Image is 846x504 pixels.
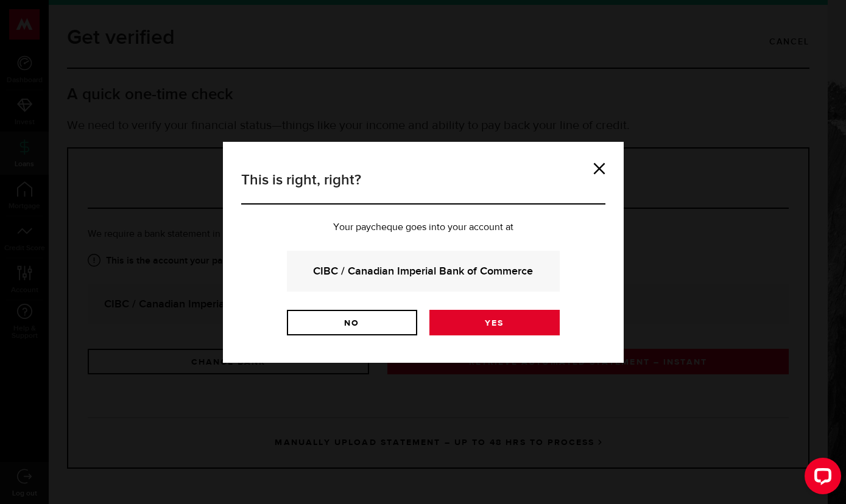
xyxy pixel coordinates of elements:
[795,453,846,504] iframe: LiveChat chat widget
[241,169,605,205] h3: This is right, right?
[287,310,417,335] a: No
[241,223,605,233] p: Your paycheque goes into your account at
[303,263,543,279] strong: CIBC / Canadian Imperial Bank of Commerce
[429,310,560,335] a: Yes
